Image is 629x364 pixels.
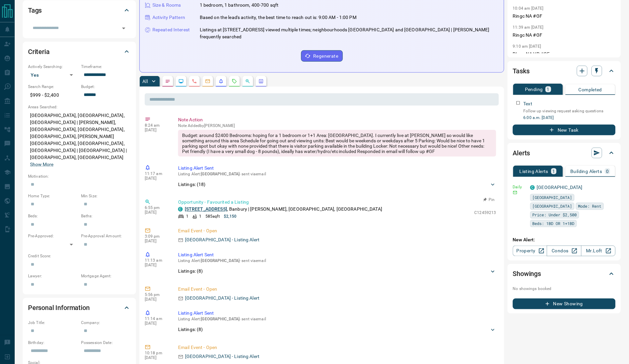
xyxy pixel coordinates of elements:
[28,303,90,313] h2: Personal Information
[513,125,616,135] button: New Task
[513,13,616,20] p: Ringc NA #GF
[185,207,227,212] a: [STREET_ADDRESS]
[178,172,496,176] p: Listing Alert : - sent via email
[513,25,544,30] p: 11:39 am [DATE]
[553,169,555,174] p: 1
[178,286,496,293] p: Email Event - Open
[178,344,496,351] p: Email Event - Open
[199,214,201,220] p: 1
[524,108,616,114] p: Follow up viewing request asking questions
[28,70,78,80] div: Yes
[513,266,616,282] div: Showings
[145,258,168,263] p: 11:13 am
[186,214,188,220] p: 1
[524,100,533,107] p: Text
[145,206,168,210] p: 6:55 pm
[81,320,131,326] p: Company:
[28,340,78,346] p: Birthday:
[513,269,541,279] h2: Showings
[30,161,53,168] button: Show More
[28,273,78,279] p: Lawyer:
[178,326,203,333] p: Listings: ( 8 )
[28,44,131,60] div: Criteria
[178,123,496,128] p: Note Added by [PERSON_NAME]
[145,297,168,302] p: [DATE]
[28,110,131,170] p: [GEOGRAPHIC_DATA], [GEOGRAPHIC_DATA], [GEOGRAPHIC_DATA] | [PERSON_NAME], [GEOGRAPHIC_DATA], [GEOG...
[28,320,78,326] p: Job Title:
[142,79,148,84] p: All
[520,169,549,174] p: Listing Alerts
[578,203,602,210] span: Mode: Rent
[178,324,496,336] div: Listings: (8)
[145,356,168,360] p: [DATE]
[200,14,357,21] p: Based on the lead's activity, the best time to reach out is: 9:00 AM - 1:00 PM
[185,353,259,360] p: [GEOGRAPHIC_DATA] - Listing Alert
[547,246,581,256] a: Condos
[571,169,602,174] p: Building Alerts
[513,63,616,79] div: Tasks
[513,32,616,39] p: Ringc NA #GF
[513,299,616,309] button: New Showing
[178,178,496,191] div: Listings: (18)
[513,145,616,161] div: Alerts
[145,210,168,215] p: [DATE]
[28,233,78,239] p: Pre-Approved:
[205,79,210,84] svg: Emails
[178,199,496,206] p: Opportunity - Favourited a Listing
[178,317,496,322] p: Listing Alert : - sent via email
[524,115,616,121] p: 6:00 a.m. [DATE]
[28,104,131,110] p: Areas Searched:
[185,206,382,213] p: , Banbury | [PERSON_NAME], [GEOGRAPHIC_DATA], [GEOGRAPHIC_DATA]
[145,123,168,128] p: 8:24 am
[579,87,602,92] p: Completed
[119,24,128,33] button: Open
[201,317,240,322] span: [GEOGRAPHIC_DATA]
[201,259,240,263] span: [GEOGRAPHIC_DATA]
[152,14,185,21] p: Activity Pattern
[178,252,496,259] p: Listing Alert Sent
[28,173,131,179] p: Motivation:
[205,214,220,220] p: 585 sqft
[513,237,616,244] p: New Alert:
[201,172,240,176] span: [GEOGRAPHIC_DATA]
[525,87,543,92] p: Pending
[165,79,170,84] svg: Notes
[81,193,131,199] p: Min Size:
[178,310,496,317] p: Listing Alert Sent
[178,181,206,188] p: Listings: ( 18 )
[200,2,279,9] p: 1 bedroom, 1 bathroom, 400-700 sqft
[513,190,518,195] svg: Email
[145,263,168,268] p: [DATE]
[192,79,197,84] svg: Calls
[152,2,181,9] p: Size & Rooms
[28,64,78,70] p: Actively Searching:
[145,128,168,132] p: [DATE]
[480,197,499,203] button: Pin
[533,212,577,218] span: Price: Under $2,500
[145,321,168,326] p: [DATE]
[537,185,583,190] a: [GEOGRAPHIC_DATA]
[513,51,616,58] p: RIngc NA VR #GF
[513,286,616,292] p: No showings booked
[530,185,535,190] div: condos.ca
[28,46,50,57] h2: Criteria
[200,26,499,40] p: Listings at [STREET_ADDRESS] viewed multiple times; neighbourhoods [GEOGRAPHIC_DATA] and [GEOGRAP...
[178,130,496,157] div: Budget: around $2400 Bedrooms: hoping for a 1 bedroom or 1+1 Area: [GEOGRAPHIC_DATA]. I currently...
[28,90,78,101] p: $999 - $2,400
[547,87,550,92] p: 1
[81,273,131,279] p: Mortgage Agent:
[145,171,168,176] p: 11:17 am
[28,213,78,219] p: Beds:
[301,50,343,62] button: Regenerate
[28,5,42,16] h2: Tags
[533,194,572,201] span: [GEOGRAPHIC_DATA]
[28,193,78,199] p: Home Type:
[178,79,184,84] svg: Lead Browsing Activity
[28,2,131,18] div: Tags
[178,228,496,235] p: Email Event - Open
[81,233,131,239] p: Pre-Approval Amount:
[581,246,616,256] a: Mr.Loft
[178,116,496,123] p: Note Action
[145,234,168,239] p: 3:09 pm
[81,340,131,346] p: Possession Date:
